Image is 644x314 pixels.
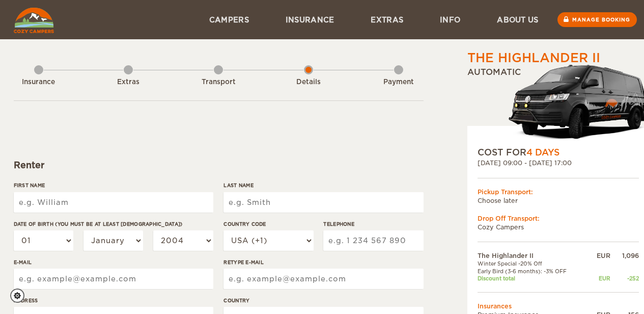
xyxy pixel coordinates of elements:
td: Choose later [478,196,639,205]
span: 4 Days [526,147,559,158]
div: EUR [587,275,610,282]
input: e.g. example@example.com [223,269,423,289]
img: Cozy Campers [14,8,54,33]
label: E-mail [14,258,213,266]
td: Insurances [478,302,639,310]
td: Early Bird (3-6 months): -3% OFF [478,268,587,275]
div: Insurance [11,77,67,87]
div: [DATE] 09:00 - [DATE] 17:00 [478,159,639,167]
a: Cookie settings [10,289,31,303]
input: e.g. Smith [223,192,423,213]
label: Country [223,297,423,304]
div: Details [281,77,337,87]
label: Address [14,297,213,304]
div: Extras [100,77,156,87]
label: Retype E-mail [223,258,423,266]
input: e.g. 1 234 567 890 [323,230,423,251]
div: COST FOR [478,146,639,159]
label: Last Name [223,181,423,189]
div: The Highlander II [467,49,600,67]
div: Payment [371,77,427,87]
td: Discount total [478,275,587,282]
div: Transport [190,77,246,87]
div: Pickup Transport: [478,188,639,196]
div: -252 [610,275,639,282]
div: Renter [14,159,424,171]
td: Cozy Campers [478,223,639,231]
td: The Highlander II [478,251,587,260]
label: First Name [14,181,213,189]
input: e.g. example@example.com [14,269,213,289]
label: Telephone [323,220,423,228]
input: e.g. William [14,192,213,213]
div: EUR [587,251,610,260]
div: Drop Off Transport: [478,214,639,223]
a: Manage booking [557,12,637,27]
td: Winter Special -20% Off [478,260,587,267]
div: 1,096 [610,251,639,260]
label: Date of birth (You must be at least [DEMOGRAPHIC_DATA]) [14,220,213,228]
label: Country Code [223,220,313,228]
